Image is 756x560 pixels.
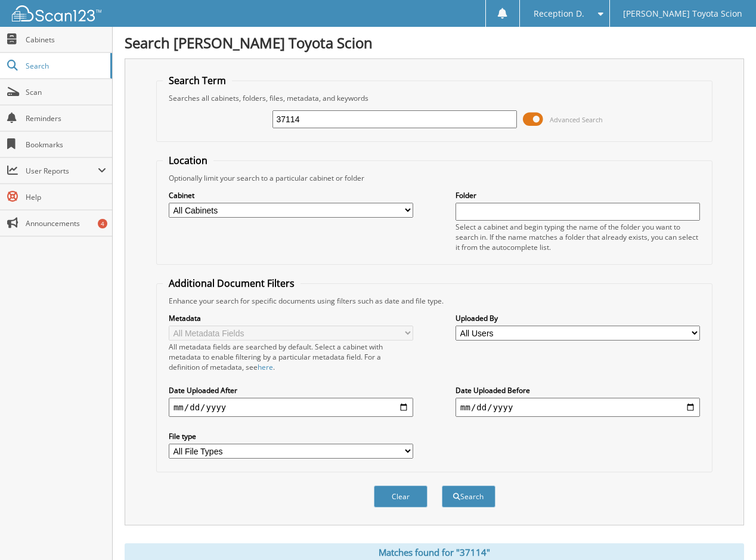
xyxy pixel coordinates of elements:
[26,140,106,150] span: Bookmarks
[169,398,413,417] input: start
[26,35,106,45] span: Cabinets
[26,218,106,228] span: Announcements
[169,313,413,323] label: Metadata
[125,33,744,52] h1: Search [PERSON_NAME] Toyota Scion
[456,313,700,323] label: Uploaded By
[163,173,706,183] div: Optionally limit your search to a particular cabinet or folder
[623,10,742,17] span: [PERSON_NAME] Toyota Scion
[26,166,98,176] span: User Reports
[12,5,101,21] img: scan123-logo-white.svg
[456,190,700,200] label: Folder
[169,385,413,395] label: Date Uploaded After
[26,87,106,97] span: Scan
[98,219,107,228] div: 4
[26,61,104,71] span: Search
[258,362,273,372] a: here
[169,342,413,372] div: All metadata fields are searched by default. Select a cabinet with metadata to enable filtering b...
[163,277,300,290] legend: Additional Document Filters
[442,485,495,508] button: Search
[456,222,700,252] div: Select a cabinet and begin typing the name of the folder you want to search in. If the name match...
[169,431,413,441] label: File type
[456,398,700,417] input: end
[456,385,700,395] label: Date Uploaded Before
[169,190,413,200] label: Cabinet
[550,115,603,124] span: Advanced Search
[163,154,213,167] legend: Location
[163,93,706,103] div: Searches all cabinets, folders, files, metadata, and keywords
[163,296,706,306] div: Enhance your search for specific documents using filters such as date and file type.
[26,192,106,202] span: Help
[26,113,106,123] span: Reminders
[163,74,232,87] legend: Search Term
[374,485,427,508] button: Clear
[534,10,584,17] span: Reception D.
